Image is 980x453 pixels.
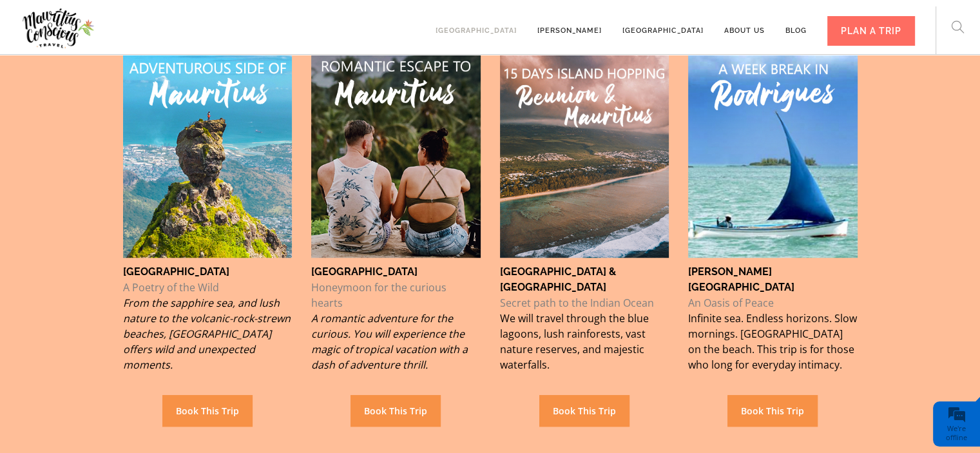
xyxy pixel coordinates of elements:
span: An Oasis of Peace [688,296,774,310]
img: Mauritius Conscious Travel [21,4,96,52]
div: PLAN A TRIP [827,16,915,46]
a: [GEOGRAPHIC_DATA] [436,7,517,43]
a: PLAN A TRIP [827,7,915,43]
span: A romantic adventure for the curious. You will experience the magic of tropical vacation with a d... [311,311,468,372]
div: Navigation go back [14,66,34,86]
em: Submit [189,355,234,372]
span: From the sapphire sea, and lush nature to the volcanic-rock-strewn beaches, [GEOGRAPHIC_DATA] off... [123,296,291,372]
strong: [GEOGRAPHIC_DATA] [123,265,229,278]
p: We will travel through the blue lagoons, lush rainforests, vast nature reserves, and majestic wat... [500,311,669,372]
div: We're offline [936,424,977,442]
span: Honeymoon for the curious hearts [311,280,447,310]
strong: [GEOGRAPHIC_DATA] & [GEOGRAPHIC_DATA] [500,265,616,293]
div: Minimize live chat window [211,6,242,37]
strong: [PERSON_NAME][GEOGRAPHIC_DATA] [688,265,794,293]
div: Leave a message [86,68,236,84]
a: [GEOGRAPHIC_DATA] [622,7,704,43]
a: Book This Trip [351,395,441,427]
a: Book This Trip [539,395,629,427]
a: Book This Trip [162,395,253,427]
a: Blog [785,7,807,43]
span: Secret path to the Indian Ocean [500,296,654,310]
span: Infinite sea. Endless horizons. Slow mornings. [GEOGRAPHIC_DATA] on the beach. This trip is for t... [688,311,857,372]
textarea: Type your message and click 'Submit' [17,195,235,344]
a: About us [724,7,765,43]
a: Book This Trip [727,395,818,427]
input: Enter your email address [17,157,235,186]
strong: [GEOGRAPHIC_DATA] [311,265,418,278]
a: [PERSON_NAME] [537,7,602,43]
input: Enter your last name [17,119,235,148]
span: A Poetry of the Wild [123,280,219,294]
